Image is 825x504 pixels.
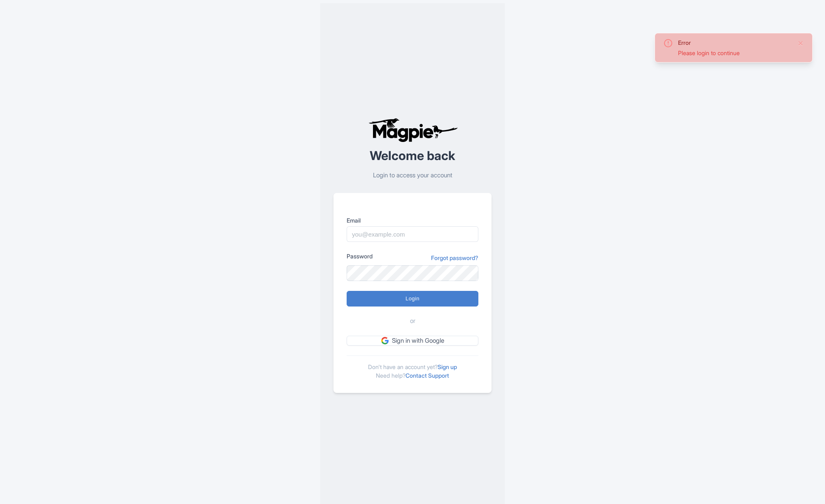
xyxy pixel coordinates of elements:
[333,171,492,180] p: Login to access your account
[347,252,373,260] label: Password
[381,337,389,344] img: google.svg
[347,355,478,380] div: Don't have an account yet? Need help?
[410,316,415,326] span: or
[347,226,478,242] input: you@example.com
[678,38,791,47] div: Error
[406,372,449,379] a: Contact Support
[347,216,478,225] label: Email
[438,363,457,370] a: Sign up
[678,49,791,57] div: Please login to continue
[333,149,492,163] h2: Welcome back
[431,253,478,262] a: Forgot password?
[347,336,478,346] a: Sign in with Google
[366,118,459,142] img: logo-ab69f6fb50320c5b225c76a69d11143b.png
[797,38,804,48] button: Close
[347,291,478,307] input: Login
